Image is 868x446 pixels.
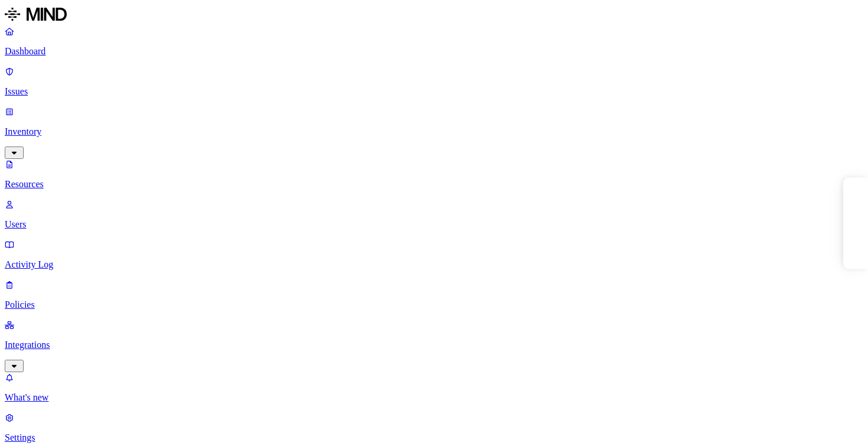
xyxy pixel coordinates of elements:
a: Activity Log [5,239,863,270]
p: Resources [5,179,863,190]
p: Policies [5,299,863,310]
p: Activity Log [5,259,863,270]
p: Integrations [5,340,863,350]
a: Resources [5,159,863,190]
p: Issues [5,86,863,97]
a: Dashboard [5,26,863,57]
p: Settings [5,432,863,443]
iframe: Marker.io feedback button [843,177,868,269]
a: Users [5,199,863,230]
p: Inventory [5,126,863,137]
p: Users [5,219,863,230]
a: MIND [5,5,863,26]
a: Integrations [5,320,863,370]
a: Issues [5,66,863,97]
a: Settings [5,412,863,443]
p: Dashboard [5,46,863,57]
a: Inventory [5,106,863,157]
p: What's new [5,392,863,403]
a: Policies [5,279,863,310]
img: MIND [5,5,67,24]
a: What's new [5,372,863,403]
